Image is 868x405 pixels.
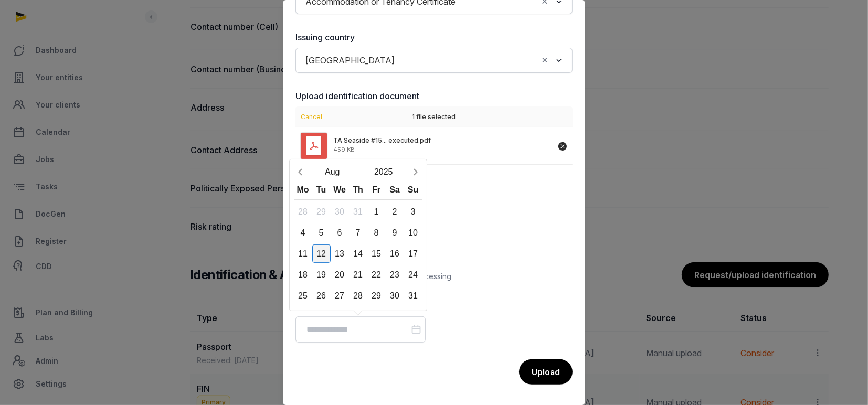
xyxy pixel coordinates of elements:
[386,223,404,242] div: 9
[386,244,404,263] div: 16
[358,163,409,181] button: Open years overlay
[386,181,404,199] div: Sa
[557,140,568,152] button: Remove file
[312,202,331,221] div: 29
[349,202,367,221] div: 31
[331,202,349,221] div: 30
[331,286,349,305] div: 27
[295,90,573,102] label: Upload identification document
[295,31,573,44] label: Issuing country
[331,181,349,199] div: We
[331,244,349,263] div: 13
[349,265,367,284] div: 21
[404,265,422,284] div: 24
[312,286,331,305] div: 26
[389,106,479,127] div: 1 file selected
[312,223,331,242] div: 5
[540,53,549,68] button: Clear Selected
[386,265,404,284] div: 23
[331,265,349,284] div: 20
[298,110,325,124] button: Cancel
[303,53,397,68] span: [GEOGRAPHIC_DATA]
[349,244,367,263] div: 14
[409,163,422,181] button: Next month
[399,53,537,68] input: Search for option
[294,181,422,305] div: Calendar wrapper
[367,244,386,263] div: 15
[312,181,331,199] div: Tu
[295,270,573,283] div: This file will be sent to Onfido for processing
[312,265,331,284] div: 19
[404,244,422,263] div: 17
[295,106,573,264] div: Uppy Dashboard
[367,223,386,242] div: 8
[404,202,422,221] div: 3
[404,286,422,305] div: 31
[367,202,386,221] div: 1
[312,244,331,263] div: 12
[294,202,422,305] div: Calendar days
[294,286,312,305] div: 25
[367,265,386,284] div: 22
[294,244,312,263] div: 11
[307,163,358,181] button: Open months overlay
[294,163,307,181] button: Previous month
[519,359,573,385] div: Upload
[294,265,312,284] div: 18
[386,286,404,305] div: 30
[349,223,367,242] div: 7
[294,181,312,199] div: Mo
[386,202,404,221] div: 2
[295,316,426,343] input: Datepicker input
[331,223,349,242] div: 6
[349,286,367,305] div: 28
[301,51,567,70] div: Search for option
[333,136,431,145] div: TA Seaside #15-07 fully executed.pdf
[349,181,367,199] div: Th
[404,223,422,242] div: 10
[404,181,422,199] div: Su
[367,286,386,305] div: 29
[367,181,386,199] div: Fr
[333,147,355,153] div: 459 KB
[294,223,312,242] div: 4
[294,202,312,221] div: 28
